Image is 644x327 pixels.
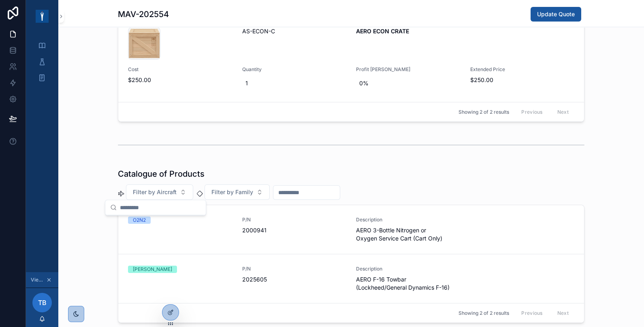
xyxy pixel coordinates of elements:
[242,226,347,234] span: 2000941
[133,217,146,224] div: O2N2
[242,275,347,284] span: 2025605
[128,66,232,73] span: Cost
[205,184,270,200] button: Select Button
[128,76,232,84] span: $250.00
[118,9,169,20] h1: MAV-202554
[242,66,347,73] span: Quantity
[458,310,509,316] span: Showing 2 of 2 results
[126,184,193,200] button: Select Button
[356,217,498,223] span: Description
[537,10,575,18] span: Update Quote
[242,217,347,223] span: P/N
[242,27,347,35] span: AS-ECON-C
[133,188,177,196] span: Filter by Aircraft
[133,266,172,273] div: [PERSON_NAME]
[359,79,457,87] span: 0%
[211,188,253,196] span: Filter by Family
[118,205,584,254] a: O2N2P/N2000941DescriptionAERO 3-Bottle Nitrogen or Oxygen Service Cart (Cart Only)
[36,10,49,23] img: App logo
[26,32,58,96] div: scrollable content
[118,15,584,102] a: AS-ECON-CAERO ECON CRATECost$250.00Quantity1Profit [PERSON_NAME]0%Extended Price$250.00
[245,79,343,87] span: 1
[118,254,584,303] a: [PERSON_NAME]P/N2025605DescriptionAERO F-16 Towbar (Lockheed/General Dynamics F-16)
[118,168,205,180] h1: Catalogue of Products
[470,66,575,73] span: Extended Price
[356,28,409,35] strong: AERO ECON CRATE
[356,275,498,292] span: AERO F-16 Towbar (Lockheed/General Dynamics F-16)
[470,76,575,84] span: $250.00
[458,109,509,115] span: Showing 2 of 2 results
[531,7,581,22] button: Update Quote
[356,66,461,73] span: Profit [PERSON_NAME]
[242,266,347,272] span: P/N
[356,266,498,272] span: Description
[38,298,47,308] span: TB
[31,277,45,283] span: Viewing as Tariq
[356,226,498,243] span: AERO 3-Bottle Nitrogen or Oxygen Service Cart (Cart Only)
